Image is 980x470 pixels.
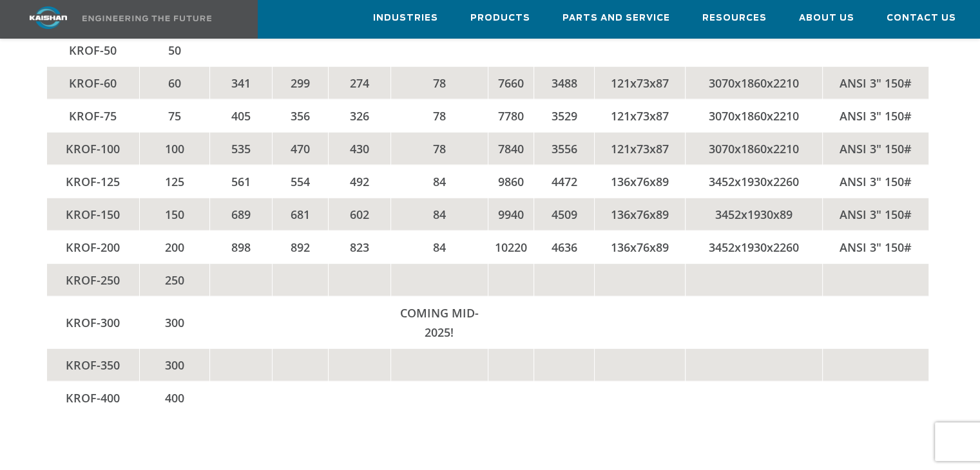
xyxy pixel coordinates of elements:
td: 84 [390,165,488,198]
a: Parts and Service [562,1,670,35]
span: Contact Us [887,11,956,26]
td: 136x76x89 [594,165,686,198]
td: 492 [329,165,391,198]
td: 3452x1930x2260 [686,231,822,264]
td: 3488 [534,67,595,100]
td: 898 [210,231,273,264]
td: 10220 [488,231,534,264]
td: 78 [390,100,488,133]
td: 823 [329,231,391,264]
span: Products [470,11,530,26]
td: 3070x1860x2210 [686,133,822,165]
td: ANSI 3" 150# [822,165,928,198]
td: KROF-100 [47,133,140,165]
td: 535 [210,133,273,165]
img: Engineering the future [82,15,211,21]
td: ANSI 3" 150# [822,231,928,264]
td: 326 [329,100,391,133]
td: 4509 [534,198,595,231]
td: 430 [329,133,391,165]
span: Industries [373,11,438,26]
td: 300 [139,297,209,349]
td: 50 [139,34,209,67]
td: 561 [210,165,273,198]
td: 470 [272,133,328,165]
td: 7840 [488,133,534,165]
td: KROF-60 [47,67,140,100]
td: 681 [272,198,328,231]
td: KROF-75 [47,100,140,133]
span: Parts and Service [562,11,670,26]
td: 356 [272,100,328,133]
td: 9940 [488,198,534,231]
td: 274 [329,67,391,100]
td: 250 [139,264,209,297]
td: 84 [390,231,488,264]
td: 300 [139,349,209,382]
td: KROF-400 [47,382,140,415]
span: About Us [799,11,854,26]
td: 892 [272,231,328,264]
td: 60 [139,67,209,100]
td: 9860 [488,165,534,198]
td: 121x73x87 [594,100,686,133]
td: 150 [139,198,209,231]
td: KROF-300 [47,297,140,349]
td: KROF-150 [47,198,140,231]
td: KROF-250 [47,264,140,297]
td: 200 [139,231,209,264]
td: 602 [329,198,391,231]
td: 299 [272,67,328,100]
td: 84 [390,198,488,231]
td: 341 [210,67,273,100]
td: 136x76x89 [594,198,686,231]
td: ANSI 3" 150# [822,67,928,100]
td: 78 [390,67,488,100]
td: 3452x1930x89 [686,198,822,231]
td: 100 [139,133,209,165]
td: 3452x1930x2260 [686,165,822,198]
td: KROF-125 [47,165,140,198]
td: 7660 [488,67,534,100]
td: 689 [210,198,273,231]
td: ANSI 3" 150# [822,100,928,133]
td: 3529 [534,100,595,133]
td: KROF-200 [47,231,140,264]
td: 3070x1860x2210 [686,100,822,133]
td: 121x73x87 [594,67,686,100]
td: 4472 [534,165,595,198]
td: 78 [390,133,488,165]
td: COMING MID-2025! [390,297,488,349]
td: 75 [139,100,209,133]
td: ANSI 3" 150# [822,198,928,231]
a: Products [470,1,530,35]
span: Resources [702,11,767,26]
td: 121x73x87 [594,133,686,165]
td: 7780 [488,100,534,133]
td: 400 [139,382,209,415]
td: 4636 [534,231,595,264]
td: KROF-350 [47,349,140,382]
a: About Us [799,1,854,35]
a: Industries [373,1,438,35]
td: KROF-50 [47,34,140,67]
td: 3556 [534,133,595,165]
td: 405 [210,100,273,133]
td: 3070x1860x2210 [686,67,822,100]
a: Resources [702,1,767,35]
td: ANSI 3" 150# [822,133,928,165]
td: 125 [139,165,209,198]
td: 136x76x89 [594,231,686,264]
td: 554 [272,165,328,198]
a: Contact Us [887,1,956,35]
